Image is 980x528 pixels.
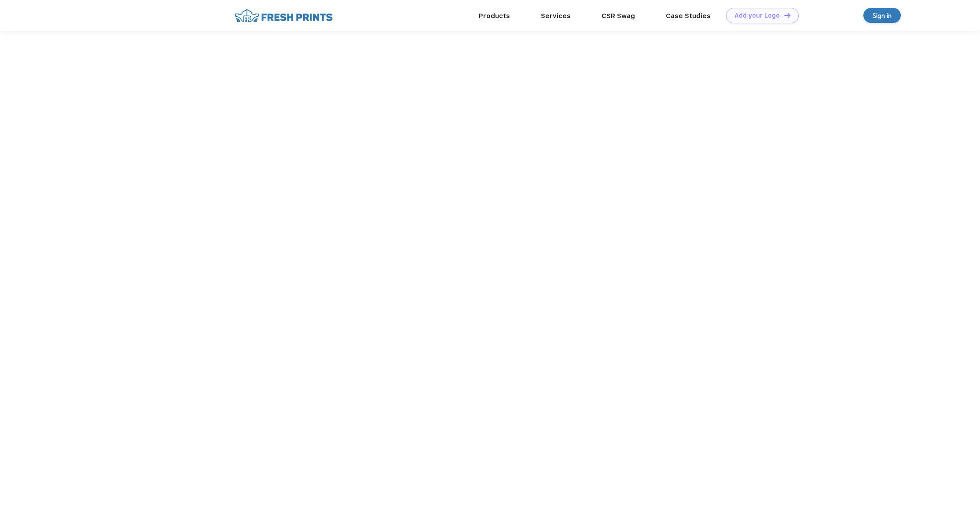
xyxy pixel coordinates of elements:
[873,11,892,21] div: Sign in
[734,12,780,19] div: Add your Logo
[479,12,510,20] a: Products
[232,8,335,23] img: fo%20logo%202.webp
[863,8,901,23] a: Sign in
[784,13,790,18] img: DT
